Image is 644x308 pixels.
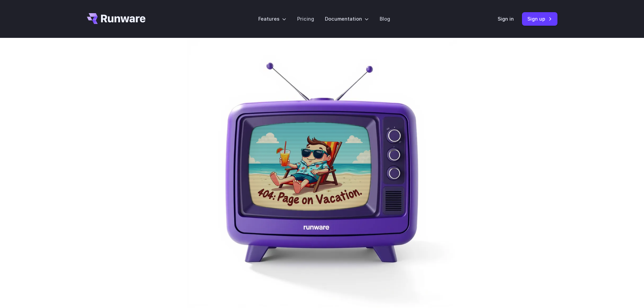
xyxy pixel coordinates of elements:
[522,12,557,25] a: Sign up
[380,15,390,23] a: Blog
[258,15,286,23] label: Features
[297,15,314,23] a: Pricing
[498,15,514,23] a: Sign in
[87,13,146,24] a: Go to /
[325,15,369,23] label: Documentation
